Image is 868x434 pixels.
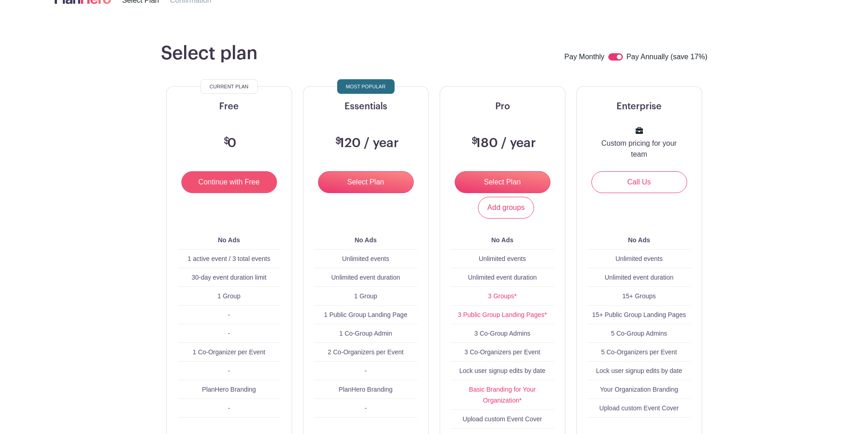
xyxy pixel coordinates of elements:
span: - [228,367,230,374]
span: 5 Co-Organizers per Event [601,348,677,356]
h5: Free [178,101,281,112]
label: Pay Annually (save 17%) [627,51,708,63]
b: No Ads [354,236,376,244]
span: 3 Co-Group Admins [474,330,530,337]
span: 15+ Groups [622,292,656,300]
span: 1 Public Group Landing Page [324,311,407,318]
span: 1 active event / 3 total events [188,255,270,262]
span: Unlimited event duration [605,274,673,281]
b: No Ads [491,236,513,244]
b: No Ads [628,236,650,244]
span: Unlimited events [479,255,526,262]
label: Pay Monthly [565,51,605,63]
span: - [228,330,230,337]
span: $ [472,137,478,146]
a: Call Us [591,171,687,193]
h1: Select plan [161,42,257,64]
span: 2 Co-Organizers per Event [328,348,404,356]
input: Continue with Free [181,171,277,193]
h3: 180 / year [469,136,536,151]
span: $ [224,137,230,146]
h5: Pro [451,101,554,112]
span: $ [335,137,341,146]
span: Unlimited events [342,255,390,262]
h5: Enterprise [588,101,691,112]
span: 15+ Public Group Landing Pages [592,311,686,318]
span: Upload custom Event Cover [599,404,678,412]
span: - [365,367,367,374]
span: 1 Co-Organizer per Event [193,348,266,356]
h5: Essentials [314,101,417,112]
span: Lock user signup edits by date [459,367,545,374]
a: Add groups [478,197,534,219]
span: Your Organization Branding [600,386,678,393]
span: 5 Co-Group Admins [611,330,667,337]
a: Basic Branding for Your Organization* [469,386,535,404]
span: 30-day event duration limit [191,274,266,281]
span: - [228,311,230,318]
span: Unlimited event duration [331,274,400,281]
input: Select Plan [455,171,550,193]
span: 3 Co-Organizers per Event [464,348,540,356]
span: Most Popular [346,81,385,92]
span: Upload custom Event Cover [462,415,542,423]
span: Unlimited event duration [468,274,537,281]
span: 1 Co-Group Admin [339,330,392,337]
p: Custom pricing for your team [599,138,680,160]
span: Current Plan [210,81,248,92]
h3: 120 / year [333,136,399,151]
b: No Ads [218,236,240,244]
a: 3 Public Group Landing Pages* [458,311,547,318]
span: Unlimited events [616,255,663,262]
h3: 0 [221,136,236,151]
span: - [365,404,367,412]
span: 1 Group [354,292,377,300]
input: Select Plan [318,171,414,193]
span: - [228,404,230,412]
span: 1 Group [217,292,241,300]
span: PlanHero Branding [202,386,256,393]
a: 3 Groups* [488,292,517,300]
span: Lock user signup edits by date [596,367,682,374]
span: PlanHero Branding [339,386,392,393]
